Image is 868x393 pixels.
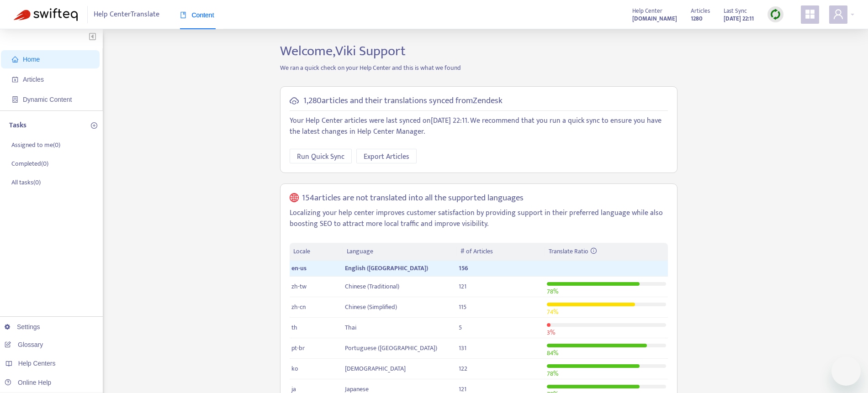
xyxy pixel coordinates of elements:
span: zh-cn [291,302,306,312]
span: 115 [459,302,466,312]
span: Help Centers [18,360,56,367]
span: 74 % [547,307,558,317]
span: Export Articles [364,151,409,162]
span: Help Center Translate [94,6,159,23]
th: Language [343,243,456,261]
span: Thai [345,322,356,333]
p: Localizing your help center improves customer satisfaction by providing support in their preferre... [290,208,668,230]
span: cloud-sync [290,96,299,105]
span: Last Sync [724,6,747,16]
span: 3 % [547,327,555,338]
p: Tasks [9,120,26,131]
th: # of Articles [457,243,545,261]
span: Dynamic Content [23,96,72,103]
span: th [291,322,297,333]
span: Home [23,56,40,63]
span: Articles [691,6,710,16]
span: container [12,96,18,103]
div: Translate Ratio [549,246,664,257]
span: 5 [459,322,462,333]
span: plus-circle [91,122,97,129]
h5: 1,280 articles and their translations synced from Zendesk [303,96,503,106]
span: Chinese (Traditional) [345,281,399,292]
span: 78 % [547,368,558,379]
h5: 154 articles are not translated into all the supported languages [302,193,524,204]
span: zh-tw [291,281,307,292]
span: home [12,56,18,63]
span: Portuguese ([GEOGRAPHIC_DATA]) [345,343,437,353]
span: 84 % [547,348,558,358]
span: appstore [804,9,815,20]
th: Locale [290,243,344,261]
span: [DEMOGRAPHIC_DATA] [345,363,406,374]
span: book [180,12,186,18]
p: Assigned to me ( 0 ) [11,140,60,150]
span: Articles [23,76,44,83]
span: 121 [459,281,466,292]
span: pt-br [291,343,305,353]
span: ko [291,363,298,374]
span: Content [180,11,214,19]
span: Run Quick Sync [297,151,344,162]
strong: [DATE] 22:11 [724,14,754,24]
iframe: Button to launch messaging window, conversation in progress [831,356,861,386]
p: Completed ( 0 ) [11,159,48,168]
span: Chinese (Simplified) [345,302,397,312]
a: [DOMAIN_NAME] [632,13,677,24]
span: en-us [291,263,307,273]
button: Export Articles [356,149,417,163]
span: 78 % [547,286,558,297]
strong: 1280 [691,14,703,24]
span: English ([GEOGRAPHIC_DATA]) [345,263,428,273]
span: global [290,193,299,204]
span: account-book [12,76,18,83]
a: Glossary [5,341,43,348]
button: Run Quick Sync [290,149,352,163]
img: sync.dc5367851b00ba804db3.png [770,9,781,20]
strong: [DOMAIN_NAME] [632,14,677,24]
a: Settings [5,323,40,330]
span: 156 [459,263,468,273]
span: user [833,9,844,20]
p: All tasks ( 0 ) [11,178,41,187]
a: Online Help [5,379,51,386]
span: Welcome, Viki Support [280,40,406,63]
span: 122 [459,363,467,374]
span: 131 [459,343,466,353]
p: We ran a quick check on your Help Center and this is what we found [273,63,684,73]
img: Swifteq [14,8,78,21]
p: Your Help Center articles were last synced on [DATE] 22:11 . We recommend that you run a quick sy... [290,115,668,137]
span: Help Center [632,6,662,16]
